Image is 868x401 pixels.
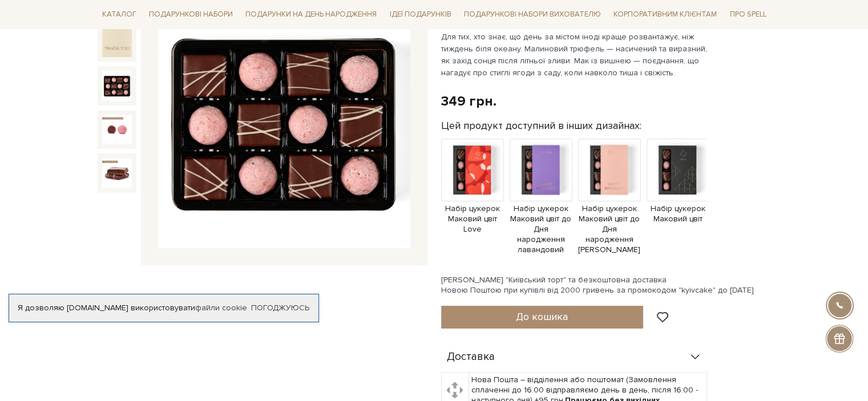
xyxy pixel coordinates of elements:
a: Набір цукерок Маковий цвіт до Дня народження [PERSON_NAME] [578,164,641,256]
a: Подарунки на День народження [241,6,381,23]
label: Цей продукт доступний в інших дизайнах: [441,119,641,132]
img: Продукт [441,139,504,201]
img: Продукт [578,139,641,201]
span: Набір цукерок Маковий цвіт Love [441,204,504,235]
span: До кошика [516,310,568,323]
a: Каталог [98,6,141,23]
a: Набір цукерок Маковий цвіт [647,164,709,224]
span: Набір цукерок Маковий цвіт до Дня народження лавандовий [510,204,572,256]
button: До кошика [441,306,644,329]
div: [PERSON_NAME] "Київський торт" та безкоштовна доставка Новою Поштою при купівлі від 2000 гривень ... [441,275,771,295]
img: Набір цукерок Маковий цвіт Дякую [102,27,132,57]
img: Набір цукерок Маковий цвіт Дякую [102,115,132,144]
span: Доставка [447,352,495,362]
a: Про Spell [725,6,770,23]
a: Погоджуюсь [251,303,309,313]
a: Корпоративним клієнтам [609,5,721,24]
img: Продукт [647,139,709,201]
a: Набір цукерок Маковий цвіт до Дня народження лавандовий [510,164,572,256]
p: Для тих, хто знає, що день за містом іноді краще розвантажує, ніж тиждень біля океану. Малиновий ... [441,31,709,79]
div: 349 грн. [441,92,496,110]
div: Я дозволяю [DOMAIN_NAME] використовувати [9,303,318,313]
a: Подарункові набори [144,6,237,23]
span: Набір цукерок Маковий цвіт до Дня народження [PERSON_NAME] [578,204,641,256]
img: Набір цукерок Маковий цвіт Дякую [102,158,132,188]
img: Продукт [510,139,572,201]
img: Набір цукерок Маковий цвіт Дякую [102,71,132,100]
a: Набір цукерок Маковий цвіт Love [441,164,504,234]
a: файли cookie [195,303,247,313]
a: Ідеї подарунків [385,6,455,23]
span: Набір цукерок Маковий цвіт [647,204,709,224]
a: Подарункові набори вихователю [459,5,605,24]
